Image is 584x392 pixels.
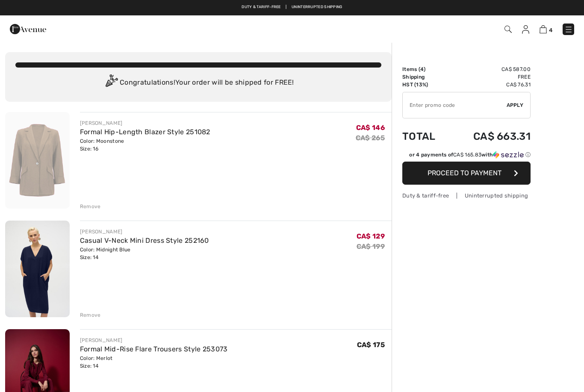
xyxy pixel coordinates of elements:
[402,122,449,151] td: Total
[357,232,385,240] span: CA$ 129
[449,65,531,73] td: CA$ 587.00
[428,169,501,177] span: Proceed to Payment
[507,101,524,109] span: Apply
[80,336,228,344] div: [PERSON_NAME]
[80,354,228,370] div: Color: Merlot Size: 14
[453,152,481,158] span: CA$ 165.83
[540,24,552,34] a: 4
[357,341,385,349] span: CA$ 175
[80,203,101,210] div: Remove
[402,65,449,73] td: Items ( )
[522,25,529,34] img: My Info
[80,137,210,153] div: Color: Moonstone Size: 16
[504,26,512,33] img: Search
[5,221,70,317] img: Casual V-Neck Mini Dress Style 252160
[449,81,531,88] td: CA$ 76.31
[80,246,209,261] div: Color: Midnight Blue Size: 14
[493,151,524,159] img: Sezzle
[540,25,547,33] img: Shopping Bag
[103,74,120,91] img: Congratulation2.svg
[403,92,507,118] input: Promo code
[402,73,449,81] td: Shipping
[449,73,531,81] td: Free
[402,192,531,200] div: Duty & tariff-free | Uninterrupted shipping
[80,311,101,319] div: Remove
[10,24,46,32] a: 1ère Avenue
[402,151,531,162] div: or 4 payments ofCA$ 165.83withSezzle Click to learn more about Sezzle
[549,27,552,33] span: 4
[80,345,228,353] a: Formal Mid-Rise Flare Trousers Style 253073
[80,236,209,245] a: Casual V-Neck Mini Dress Style 252160
[402,81,449,88] td: HST (13%)
[449,122,531,151] td: CA$ 663.31
[409,151,531,159] div: or 4 payments of with
[80,228,209,236] div: [PERSON_NAME]
[420,66,424,72] span: 4
[357,242,385,251] s: CA$ 199
[356,134,385,142] s: CA$ 265
[10,21,46,38] img: 1ère Avenue
[356,124,385,132] span: CA$ 146
[80,119,210,127] div: [PERSON_NAME]
[5,112,70,209] img: Formal Hip-Length Blazer Style 251082
[15,74,381,91] div: Congratulations! Your order will be shipped for FREE!
[402,162,531,185] button: Proceed to Payment
[80,128,210,136] a: Formal Hip-Length Blazer Style 251082
[564,25,573,34] img: Menu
